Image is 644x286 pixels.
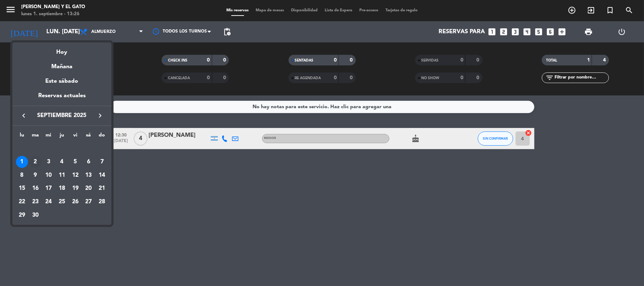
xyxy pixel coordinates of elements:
[55,169,69,182] td: 11 de septiembre de 2025
[56,169,68,181] div: 11
[42,131,55,142] th: miércoles
[16,156,28,168] div: 1
[42,155,55,169] td: 3 de septiembre de 2025
[96,111,104,120] i: keyboard_arrow_right
[29,209,41,221] div: 30
[69,196,81,208] div: 26
[42,182,55,195] td: 17 de septiembre de 2025
[42,169,55,182] td: 10 de septiembre de 2025
[82,169,95,182] td: 13 de septiembre de 2025
[29,155,42,169] td: 2 de septiembre de 2025
[30,111,94,120] span: septiembre 2025
[42,182,54,194] div: 17
[69,195,82,209] td: 26 de septiembre de 2025
[17,111,30,120] button: keyboard_arrow_left
[95,169,109,182] td: 14 de septiembre de 2025
[15,131,29,142] th: lunes
[69,155,82,169] td: 5 de septiembre de 2025
[82,182,95,195] td: 20 de septiembre de 2025
[12,91,111,106] div: Reservas actuales
[16,169,28,181] div: 8
[42,156,54,168] div: 3
[82,195,95,209] td: 27 de septiembre de 2025
[82,131,95,142] th: sábado
[29,209,42,222] td: 30 de septiembre de 2025
[29,169,42,182] td: 9 de septiembre de 2025
[42,195,55,209] td: 24 de septiembre de 2025
[95,182,109,195] td: 21 de septiembre de 2025
[29,195,42,209] td: 23 de septiembre de 2025
[29,182,41,194] div: 16
[16,182,28,194] div: 15
[82,156,94,168] div: 6
[94,111,106,120] button: keyboard_arrow_right
[55,155,69,169] td: 4 de septiembre de 2025
[55,131,69,142] th: jueves
[29,182,42,195] td: 16 de septiembre de 2025
[16,196,28,208] div: 22
[15,169,29,182] td: 8 de septiembre de 2025
[12,71,111,91] div: Este sábado
[96,182,108,194] div: 21
[19,111,28,120] i: keyboard_arrow_left
[56,182,68,194] div: 18
[15,155,29,169] td: 1 de septiembre de 2025
[82,169,94,181] div: 13
[55,182,69,195] td: 18 de septiembre de 2025
[69,169,82,182] td: 12 de septiembre de 2025
[29,196,41,208] div: 23
[29,131,42,142] th: martes
[69,182,82,195] td: 19 de septiembre de 2025
[69,131,82,142] th: viernes
[96,156,108,168] div: 7
[15,195,29,209] td: 22 de septiembre de 2025
[69,182,81,194] div: 19
[56,196,68,208] div: 25
[29,169,41,181] div: 9
[95,131,109,142] th: domingo
[82,182,94,194] div: 20
[55,195,69,209] td: 25 de septiembre de 2025
[95,195,109,209] td: 28 de septiembre de 2025
[29,156,41,168] div: 2
[56,156,68,168] div: 4
[16,209,28,221] div: 29
[96,196,108,208] div: 28
[42,196,54,208] div: 24
[15,182,29,195] td: 15 de septiembre de 2025
[82,196,94,208] div: 27
[69,156,81,168] div: 5
[95,155,109,169] td: 7 de septiembre de 2025
[12,57,111,71] div: Mañana
[42,169,54,181] div: 10
[69,169,81,181] div: 12
[96,169,108,181] div: 14
[15,142,109,155] td: SEP.
[12,42,111,57] div: Hoy
[82,155,95,169] td: 6 de septiembre de 2025
[15,209,29,222] td: 29 de septiembre de 2025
